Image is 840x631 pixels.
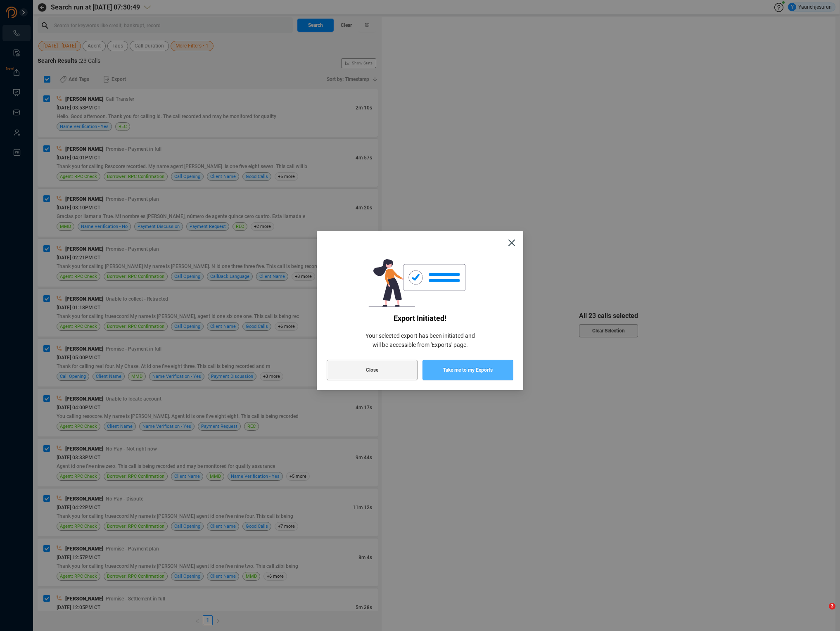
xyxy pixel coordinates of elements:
span: 3 [829,603,835,610]
span: Export initiated! [327,314,513,323]
button: Close [327,360,418,380]
iframe: Intercom live chat [812,603,832,623]
button: Take me to my Exports [422,360,513,380]
button: Close [500,231,523,254]
span: Take me to my Exports [443,360,493,380]
span: Close [366,360,378,380]
span: Your selected export has been initiated and [327,331,513,340]
span: will be accessible from 'Exports' page. [327,340,513,349]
